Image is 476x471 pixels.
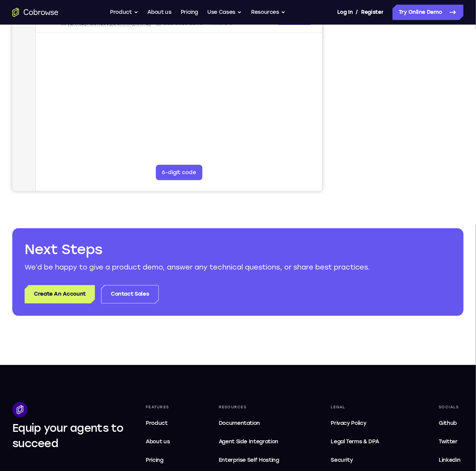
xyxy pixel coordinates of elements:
[219,420,260,427] span: Documentation
[151,57,190,63] span: Cobrowse.io
[43,25,140,33] input: Filter devices...
[328,402,399,413] div: Legal
[48,57,138,63] div: Email
[337,5,353,20] a: Log In
[48,87,138,93] div: Email
[143,434,179,450] a: About us
[331,439,379,445] span: Legal Terms & DPA
[143,416,179,431] a: Product
[23,40,310,70] div: Open device details
[146,457,163,464] span: Pricing
[271,25,291,33] label: User ID
[264,78,301,92] a: Connect
[143,453,179,468] a: Pricing
[153,25,177,33] label: demo_id
[219,438,288,447] span: Agent Side Integration
[25,262,451,273] p: We’d be happy to give a product demo, answer any technical questions, or share best practices.
[181,5,198,20] a: Pricing
[143,231,190,247] button: 6-digit code
[436,402,464,413] div: Socials
[393,5,464,20] a: Try Online Demo
[219,456,288,465] span: Enterprise Self Hosting
[439,439,458,445] span: Twitter
[328,453,399,468] a: Security
[30,5,72,17] h1: Connect
[86,77,106,83] div: Online
[331,420,366,427] span: Privacy Policy
[291,23,304,35] button: Refresh
[105,47,125,53] div: Online
[25,285,95,304] a: Create An Account
[216,416,291,431] a: Documentation
[439,457,461,464] span: Linkedin
[264,48,301,62] a: Connect
[151,87,190,93] span: Cobrowse demo
[207,5,242,20] button: Use Cases
[148,5,171,20] a: About us
[48,76,83,84] div: Trial Website
[106,50,108,51] div: New devices found.
[48,47,102,54] div: Trial Android Device
[216,402,291,413] div: Resources
[110,5,138,20] button: Product
[436,416,464,431] a: Github
[146,420,168,427] span: Product
[195,57,216,63] span: +14 more
[146,439,170,445] span: About us
[436,434,464,450] a: Twitter
[328,434,399,450] a: Legal Terms & DPA
[56,57,138,63] span: android@example.com
[12,8,58,17] a: Go to the home page
[143,87,190,93] div: App
[12,422,123,450] span: Equip your agents to succeed
[87,79,88,81] div: New devices found.
[331,457,353,464] span: Security
[235,25,248,33] label: Email
[251,5,286,20] button: Resources
[25,241,451,259] h2: Next Steps
[216,453,291,468] a: Enterprise Self Hosting
[356,8,358,17] span: /
[195,87,215,93] span: +11 more
[23,70,310,100] div: Open device details
[361,5,384,20] a: Register
[328,416,399,431] a: Privacy Policy
[439,420,457,427] span: Github
[143,402,179,413] div: Features
[56,87,138,93] span: web@example.com
[143,57,190,63] div: App
[436,453,464,468] a: Linkedin
[216,434,291,450] a: Agent Side Integration
[101,285,158,304] a: Contact Sales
